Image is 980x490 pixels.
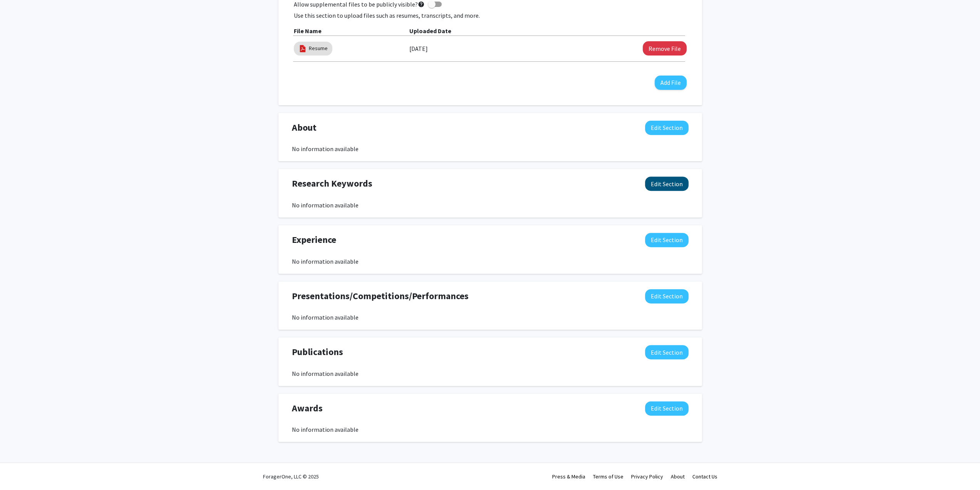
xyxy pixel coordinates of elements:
a: Privacy Policy [631,473,663,480]
span: Research Keywords [292,177,372,190]
div: No information available [292,313,689,322]
button: Edit Publications [645,345,689,359]
img: pdf_icon.png [298,44,307,53]
a: Resume [309,44,328,52]
a: Contact Us [692,473,717,480]
span: Experience [292,233,336,247]
p: Use this section to upload files such as resumes, transcripts, and more. [294,11,687,20]
label: [DATE] [409,42,428,55]
button: Edit Experience [645,233,689,247]
a: Press & Media [552,473,585,480]
div: No information available [292,369,689,378]
button: Remove Resume File [643,41,687,56]
b: Uploaded Date [409,27,451,35]
div: No information available [292,257,689,266]
div: No information available [292,200,689,210]
button: Edit Presentations/Competitions/Performances [645,289,689,303]
span: Presentations/Competitions/Performances [292,289,469,303]
div: ForagerOne, LLC © 2025 [263,463,319,490]
iframe: Chat [6,455,33,484]
span: Publications [292,345,343,359]
div: No information available [292,425,689,434]
b: File Name [294,27,322,35]
button: Edit Awards [645,401,689,416]
button: Add File [655,76,687,90]
a: About [671,473,685,480]
button: Edit About [645,121,689,135]
span: Awards [292,401,323,415]
span: About [292,121,317,135]
a: Terms of Use [593,473,623,480]
button: Edit Research Keywords [645,177,689,191]
div: No information available [292,144,689,153]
